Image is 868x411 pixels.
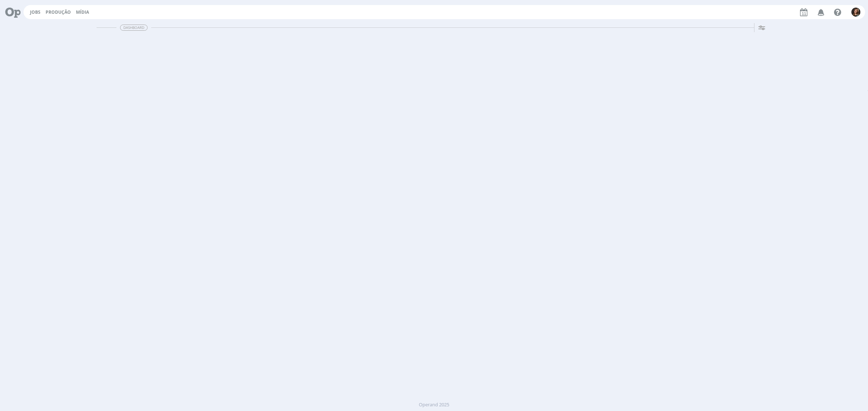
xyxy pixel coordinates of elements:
[851,8,860,17] img: L
[43,9,73,15] button: Produção
[46,9,71,15] a: Produção
[30,9,41,15] a: Jobs
[120,25,148,31] span: Dashboard
[851,6,861,18] button: L
[74,9,91,15] button: Mídia
[28,9,43,15] button: Jobs
[76,9,89,15] a: Mídia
